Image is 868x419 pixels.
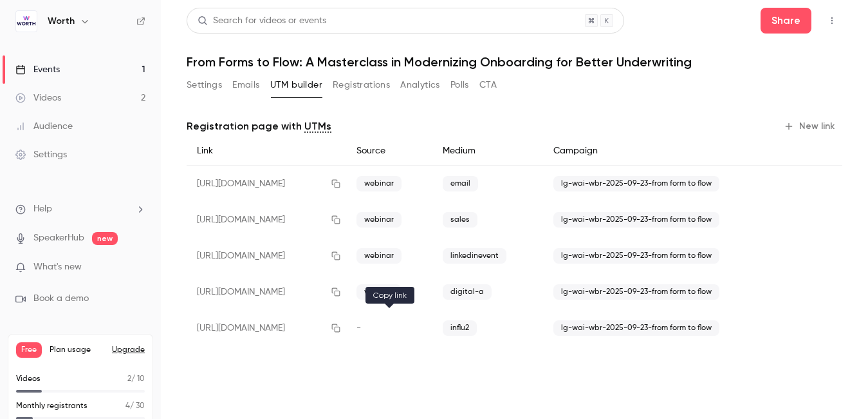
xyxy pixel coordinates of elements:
[187,166,346,202] div: [URL][DOMAIN_NAME]
[48,15,75,28] h6: Worth
[187,310,346,346] div: [URL][DOMAIN_NAME]
[130,262,145,273] iframe: Noticeable Trigger
[16,342,42,358] span: Free
[270,75,322,95] button: UTM builder
[356,284,402,300] span: webinar
[187,137,346,166] div: Link
[232,75,259,95] button: Emails
[761,8,811,34] button: Share
[450,75,469,95] button: Polls
[356,212,402,228] span: webinar
[553,320,719,336] span: lg-wai-wbr-2025-09-23-from form to flow
[125,400,145,412] p: / 30
[198,14,326,28] div: Search for videos or events
[356,176,402,191] span: webinar
[443,176,478,191] span: email
[33,292,89,306] span: Book a demo
[112,345,145,355] button: Upgrade
[16,373,41,385] p: Videos
[187,54,842,70] h1: From Forms to Flow: A Masterclass in Modernizing Onboarding for Better Underwriting
[187,119,331,134] p: Registration page with
[333,75,390,95] button: Registrations
[16,400,88,412] p: Monthly registrants
[553,284,719,300] span: lg-wai-wbr-2025-09-23-from form to flow
[543,137,788,166] div: Campaign
[553,176,719,191] span: lg-wai-wbr-2025-09-23-from form to flow
[400,75,440,95] button: Analytics
[187,274,346,310] div: [URL][DOMAIN_NAME]
[15,92,61,104] div: Videos
[553,212,719,228] span: lg-wai-wbr-2025-09-23-from form to flow
[304,119,331,134] a: UTMs
[187,238,346,274] div: [URL][DOMAIN_NAME]
[432,137,543,166] div: Medium
[127,373,145,385] p: / 10
[50,345,104,355] span: Plan usage
[125,402,130,410] span: 4
[127,375,131,383] span: 2
[16,11,37,32] img: Worth
[356,248,402,264] span: webinar
[346,137,432,166] div: Source
[443,284,492,300] span: digital-a
[187,75,222,95] button: Settings
[15,148,67,161] div: Settings
[553,248,719,264] span: lg-wai-wbr-2025-09-23-from form to flow
[15,120,73,133] div: Audience
[92,232,118,245] span: new
[356,324,361,333] span: -
[33,260,82,274] span: What's new
[479,75,497,95] button: CTA
[779,116,842,137] button: New link
[15,63,60,76] div: Events
[15,202,145,216] li: help-dropdown-opener
[187,202,346,238] div: [URL][DOMAIN_NAME]
[443,248,506,264] span: linkedinevent
[443,320,477,336] span: influ2
[33,202,52,216] span: Help
[443,212,477,228] span: sales
[33,231,84,245] a: SpeakerHub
